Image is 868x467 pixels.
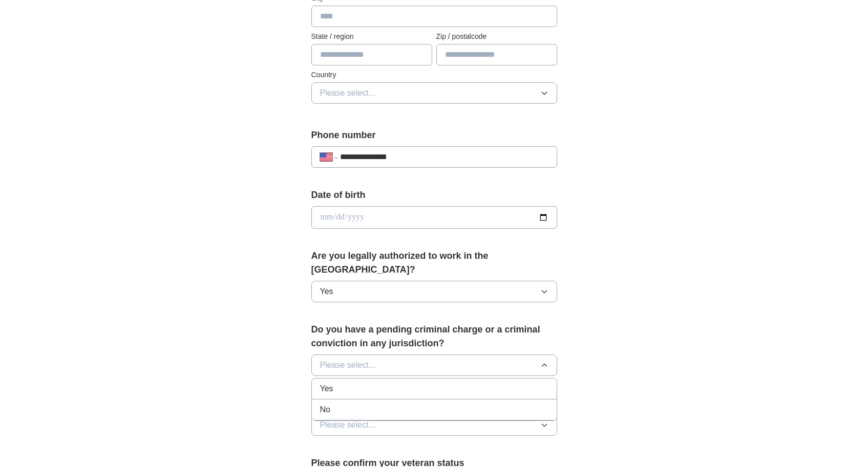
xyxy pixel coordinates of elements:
[311,70,557,80] label: Country
[311,414,557,436] button: Please select...
[311,323,557,350] label: Do you have a pending criminal charge or a criminal conviction in any jurisdiction?
[311,82,557,104] button: Please select...
[311,188,557,202] label: Date of birth
[320,419,376,431] span: Please select...
[320,404,330,416] span: No
[320,359,376,371] span: Please select...
[320,383,333,395] span: Yes
[311,354,557,376] button: Please select...
[311,128,557,142] label: Phone number
[311,249,557,277] label: Are you legally authorized to work in the [GEOGRAPHIC_DATA]?
[311,31,432,42] label: State / region
[320,87,376,99] span: Please select...
[311,281,557,302] button: Yes
[320,285,333,298] span: Yes
[436,31,557,42] label: Zip / postalcode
